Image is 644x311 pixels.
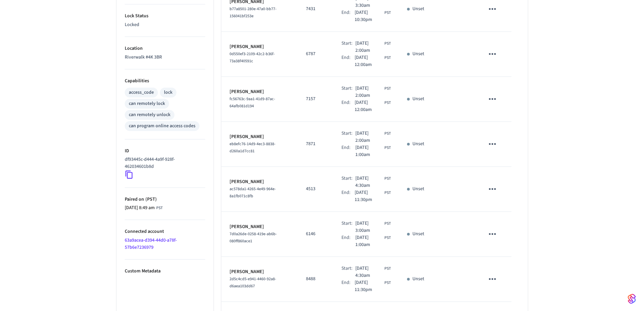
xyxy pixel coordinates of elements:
[412,230,424,238] p: Unset
[412,275,424,283] p: Unset
[341,265,355,279] div: Start:
[412,95,424,103] p: Unset
[129,123,195,130] div: can program online access codes
[384,86,391,92] span: PST
[144,196,157,203] span: ( PST )
[341,234,355,248] div: End:
[125,45,205,52] p: Location
[355,220,391,234] div: Asia/Manila
[230,133,290,140] p: [PERSON_NAME]
[306,185,325,193] p: 4513
[230,186,276,199] span: ac578da1-4265-4e49-964e-8a1fb071c8fb
[230,51,275,64] span: 0d550ef3-2109-42c2-b36f-73a38f40591c
[355,54,383,68] span: [DATE] 12:00am
[384,176,391,182] span: PST
[306,140,325,148] p: 7871
[355,40,383,54] span: [DATE] 2:00am
[355,234,391,248] div: Asia/Manila
[384,266,391,272] span: PST
[230,141,276,154] span: eb8efc76-14d9-4ec3-8838-d260a1d7cc81
[355,40,391,54] div: Asia/Manila
[355,175,383,189] span: [DATE] 4:30am
[412,185,424,193] p: Unset
[341,175,355,189] div: Start:
[129,100,165,107] div: can remotely lock
[129,111,170,118] div: can remotely unlock
[341,220,355,234] div: Start:
[341,54,355,68] div: End:
[230,231,277,244] span: 7d0a26de-0258-419e-ab6b-080ff860ace1
[384,55,391,61] span: PST
[384,221,391,227] span: PST
[355,189,383,203] span: [DATE] 11:30pm
[230,276,276,289] span: 2d5c4cd5-e941-4460-92a8-d6aea103dd67
[125,237,177,251] a: 63a9acea-d394-44d0-a78f-57b6e7236979
[230,268,290,275] p: [PERSON_NAME]
[341,99,355,113] div: End:
[306,50,325,58] p: 6787
[230,88,290,95] p: [PERSON_NAME]
[384,145,391,151] span: PST
[125,268,205,275] p: Custom Metadata
[355,144,391,158] div: Asia/Manila
[341,9,355,23] div: End:
[355,279,383,293] span: [DATE] 11:30pm
[355,265,383,279] span: [DATE] 4:30am
[412,50,424,58] p: Unset
[384,190,391,196] span: PST
[164,89,172,96] div: lock
[384,41,391,47] span: PST
[125,21,205,28] p: Locked
[230,223,290,230] p: [PERSON_NAME]
[125,54,205,61] p: Riverwalk #4K 3BR
[355,279,391,293] div: Asia/Manila
[230,96,275,109] span: fc56763c-9aa1-41d9-87ac-64afb081d194
[355,234,383,248] span: [DATE] 1:00am
[306,95,325,103] p: 7157
[306,5,325,13] p: 7431
[384,100,391,106] span: PST
[355,220,383,234] span: [DATE] 3:00am
[156,205,163,211] span: PST
[355,175,391,189] div: Asia/Manila
[355,85,391,99] div: Asia/Manila
[341,40,355,54] div: Start:
[355,144,383,158] span: [DATE] 1:00am
[628,293,636,304] img: SeamLogoGradient.69752ec5.svg
[341,279,355,293] div: End:
[384,131,391,137] span: PST
[230,178,290,185] p: [PERSON_NAME]
[355,265,391,279] div: Asia/Manila
[306,275,325,283] p: 8488
[125,148,205,155] p: ID
[412,5,424,13] p: Unset
[341,189,355,203] div: End:
[341,85,355,99] div: Start:
[125,77,205,85] p: Capabilities
[355,130,391,144] div: Asia/Manila
[125,228,205,235] p: Connected account
[355,54,391,68] div: Asia/Manila
[125,13,205,20] p: Lock Status
[355,99,383,113] span: [DATE] 12:00am
[230,43,290,50] p: [PERSON_NAME]
[384,235,391,241] span: PST
[125,196,205,203] p: Paired on
[125,204,155,212] span: [DATE] 8:49 am
[355,189,391,203] div: Asia/Manila
[341,130,355,144] div: Start:
[355,99,391,113] div: Asia/Manila
[341,144,355,158] div: End:
[355,85,383,99] span: [DATE] 2:00am
[125,156,202,170] p: df93445c-d444-4a9f-928f-462034601b8d
[125,204,163,212] div: Asia/Manila
[306,230,325,238] p: 6146
[384,10,391,16] span: PST
[412,140,424,148] p: Unset
[129,89,154,96] div: access_code
[384,280,391,286] span: PST
[230,6,277,19] span: b77a8501-280e-47a0-bb77-156041bf253e
[355,130,383,144] span: [DATE] 2:00am
[355,9,383,23] span: [DATE] 10:30pm
[355,9,391,23] div: Asia/Manila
